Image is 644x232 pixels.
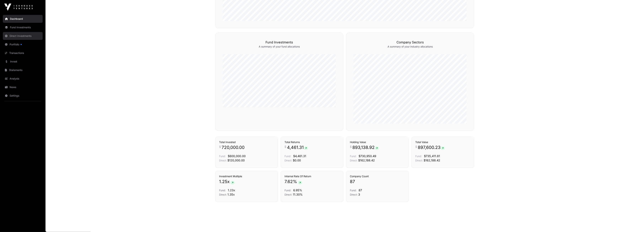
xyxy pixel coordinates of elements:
[3,41,43,48] a: Portfolio
[228,154,246,158] span: $600,000.00
[285,175,340,178] h3: Internal Rate Of Return
[3,92,43,100] a: Settings
[350,175,405,178] h3: Company Count
[350,179,355,184] span: 87
[3,83,43,91] a: News
[219,175,274,178] h3: Investment Multiple
[353,40,467,45] h3: Company Sectors
[359,188,362,192] span: 87
[285,159,292,162] span: Direct:
[4,4,33,11] img: Icehouse Ventures Logo
[626,215,644,232] iframe: Chat Widget
[3,66,43,74] a: Statements
[227,193,235,196] span: 1.35x
[219,145,221,149] span: $
[415,155,422,158] span: Fund:
[358,193,360,196] span: 3
[3,15,43,23] a: Dashboard
[219,159,227,162] span: Direct:
[285,193,292,196] span: Direct:
[293,188,302,192] span: 6.95%
[285,179,293,184] span: 7.62
[418,145,445,150] span: 897,600.23
[287,145,308,150] span: 4,461.31
[293,193,303,196] span: 11.30%
[350,159,358,162] span: Direct:
[223,40,336,45] h3: Fund Investments
[350,155,356,158] span: Fund:
[219,155,226,158] span: Fund:
[285,189,291,192] span: Fund:
[358,159,375,162] span: $162,188.42
[219,140,274,144] h3: Total Invested
[415,159,423,162] span: Direct:
[227,159,245,162] span: $120,000.00
[293,159,301,162] span: $0.00
[3,58,43,65] a: Invest
[227,179,230,184] span: x
[293,179,297,184] span: %
[415,140,470,144] h3: Total Value
[219,179,227,184] span: 1.25
[285,155,291,158] span: Fund:
[424,159,440,162] span: $162,188.42
[285,140,340,144] h3: Total Returns
[424,154,440,158] span: $735,411.81
[285,145,286,149] span: $
[3,32,43,40] a: Direct Investments
[359,154,376,158] span: $730,950.49
[219,189,226,192] span: Fund:
[293,154,306,158] span: $4,461.31
[3,23,43,31] a: Fund Investments
[222,145,245,150] span: 720,000.00
[3,49,43,57] a: Transactions
[219,193,227,196] span: Direct:
[228,188,235,192] span: 1.23x
[350,145,352,149] span: $
[350,140,405,144] h3: Holding Value
[350,193,358,196] span: Direct:
[415,145,417,149] span: $
[353,45,467,48] p: A summary of your industry allocations
[352,145,379,150] span: 893,138.92
[350,189,356,192] span: Fund:
[223,45,336,48] p: A summary of your fund allocations
[3,75,43,83] a: Analysis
